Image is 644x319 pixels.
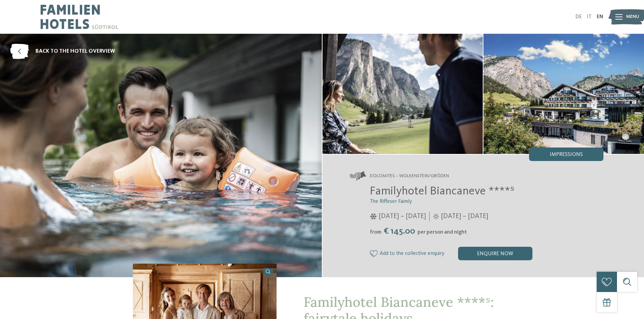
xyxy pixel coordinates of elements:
span: The Riffeser Faimly [370,199,412,204]
a: IT [587,14,592,20]
span: Menu [626,14,639,20]
div: enquire now [458,247,532,260]
span: Impressions [550,152,583,157]
i: Opening times in winter [370,213,377,219]
span: [DATE] – [DATE] [441,212,488,221]
span: [DATE] – [DATE] [379,212,426,221]
span: € 145.00 [382,227,417,236]
span: Familyhotel Biancaneve ****ˢ [370,185,515,197]
i: Opening times in summer [433,213,439,219]
span: from [370,230,381,235]
img: Our family hotel in Wolkenstein: fairytale holiday [483,34,644,154]
span: Add to the collective enquiry [380,251,445,257]
span: back to the hotel overview [35,48,115,55]
a: EN [597,14,603,20]
a: DE [575,14,582,20]
img: Our family hotel in Wolkenstein: fairytale holiday [323,34,483,154]
span: per person and night [418,230,467,235]
a: back to the hotel overview [10,44,115,59]
span: Dolomites – Wolkenstein/Gröden [370,173,449,180]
